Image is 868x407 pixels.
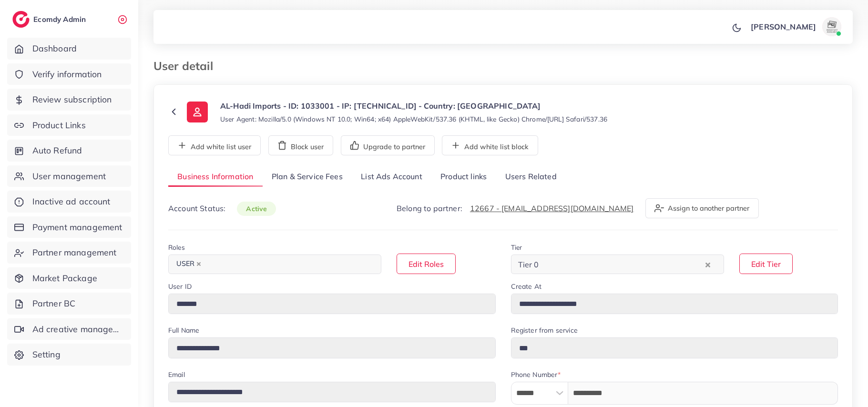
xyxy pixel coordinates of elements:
a: Inactive ad account [7,191,131,213]
a: Verify information [7,63,131,85]
span: Partner management [32,246,117,259]
p: [PERSON_NAME] [751,21,816,32]
a: Ad creative management [7,318,131,340]
div: Search for option [168,254,381,274]
h2: Ecomdy Admin [33,15,88,24]
button: Edit Roles [397,254,456,274]
p: Belong to partner: [397,203,634,214]
a: Partner management [7,242,131,264]
span: User management [32,170,106,183]
img: logo [12,11,30,28]
a: Product Links [7,114,131,136]
button: Add white list user [168,135,261,155]
span: Verify information [32,68,102,81]
label: Register from service [511,326,578,335]
span: Inactive ad account [32,195,111,208]
button: Assign to another partner [645,198,759,218]
span: Market Package [32,272,97,285]
button: Deselect USER [196,262,201,266]
a: Partner BC [7,293,131,315]
a: Market Package [7,267,131,289]
a: User management [7,165,131,187]
a: Product links [431,167,496,187]
span: Ad creative management [32,323,124,336]
button: Upgrade to partner [341,135,435,155]
a: Dashboard [7,38,131,60]
span: Dashboard [32,42,77,55]
label: Email [168,370,185,379]
input: Search for option [541,257,703,272]
label: Phone Number [511,370,561,379]
button: Add white list block [442,135,538,155]
small: User Agent: Mozilla/5.0 (Windows NT 10.0; Win64; x64) AppleWebKit/537.36 (KHTML, like Gecko) Chro... [220,114,607,124]
span: Setting [32,348,61,361]
button: Block user [268,135,333,155]
span: Payment management [32,221,123,234]
a: Plan & Service Fees [263,167,352,187]
span: active [237,202,276,216]
a: logoEcomdy Admin [12,11,88,28]
a: [PERSON_NAME]avatar [745,17,845,36]
button: Edit Tier [739,254,793,274]
a: Setting [7,344,131,366]
a: Payment management [7,216,131,238]
label: Tier [511,243,522,252]
button: Clear Selected [705,259,710,270]
p: Account Status: [168,203,276,214]
a: 12667 - [EMAIL_ADDRESS][DOMAIN_NAME] [470,203,634,213]
span: Review subscription [32,93,112,106]
a: Business Information [168,167,263,187]
label: Full Name [168,326,199,335]
a: Users Related [496,167,565,187]
div: Search for option [511,254,724,274]
img: ic-user-info.36bf1079.svg [187,102,208,122]
span: Partner BC [32,297,76,310]
a: Review subscription [7,89,131,111]
span: USER [172,257,205,271]
label: Roles [168,243,185,252]
img: avatar [822,17,841,36]
label: User ID [168,282,192,291]
span: Product Links [32,119,86,132]
span: Auto Refund [32,144,82,157]
input: Search for option [206,257,369,272]
span: Tier 0 [516,257,541,272]
h3: User detail [153,59,221,73]
p: AL-Hadi Imports - ID: 1033001 - IP: [TECHNICAL_ID] - Country: [GEOGRAPHIC_DATA] [220,100,607,112]
label: Create At [511,282,541,291]
a: Auto Refund [7,140,131,162]
a: List Ads Account [352,167,431,187]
